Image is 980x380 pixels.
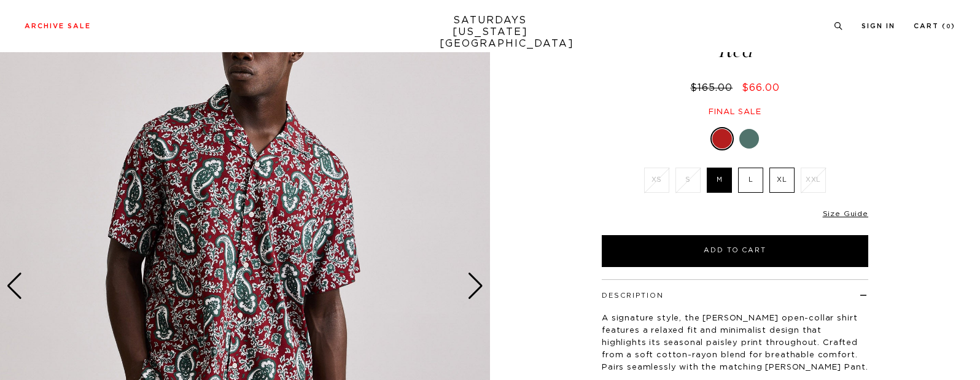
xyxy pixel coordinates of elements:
span: $66.00 [742,83,780,93]
a: SATURDAYS[US_STATE][GEOGRAPHIC_DATA] [440,15,541,50]
small: 0 [946,24,951,29]
button: Description [602,292,664,299]
label: L [738,168,763,193]
label: XL [769,168,795,193]
a: Sign In [861,23,895,29]
a: Archive Sale [25,23,91,29]
div: Final sale [600,107,870,117]
p: A signature style, the [PERSON_NAME] open-collar shirt features a relaxed fit and minimalist desi... [602,312,868,374]
h1: Canty Paisley SS Shirt [600,17,870,61]
a: Cart (0) [914,23,955,29]
div: Next slide [467,273,484,300]
a: Size Guide [823,210,868,217]
div: Previous slide [6,273,23,300]
button: Add to Cart [602,235,868,267]
span: Red [600,41,870,61]
del: $165.00 [690,83,737,93]
label: M [707,168,732,193]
